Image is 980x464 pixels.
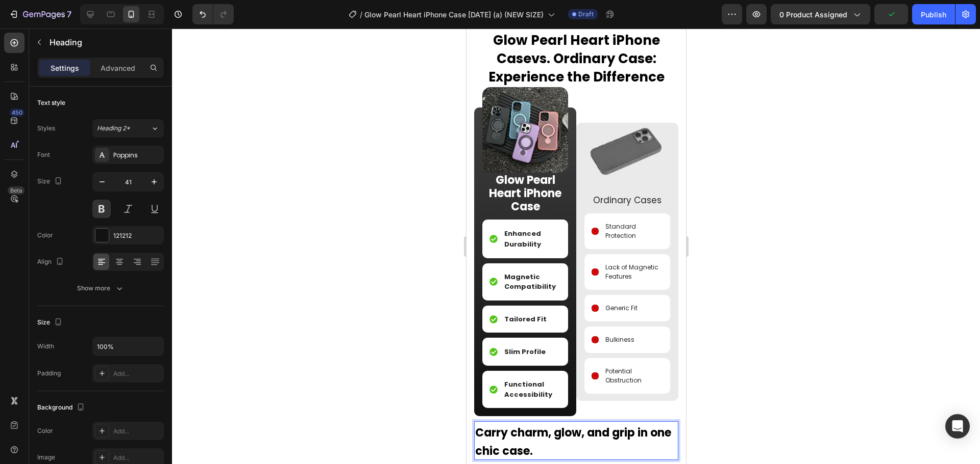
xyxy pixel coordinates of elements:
[37,279,164,297] button: Show more
[4,4,76,24] button: 7
[97,124,130,133] span: Heading 2*
[51,63,79,73] p: Settings
[93,337,163,356] input: Auto
[37,231,53,240] div: Color
[945,414,970,439] div: Open Intercom Messenger
[360,9,362,20] span: /
[77,283,125,293] div: Show more
[37,401,87,415] div: Background
[467,29,686,464] iframe: Design area
[921,9,946,20] div: Publish
[192,4,234,24] div: Undo/Redo
[37,316,64,330] div: Size
[912,4,955,24] button: Publish
[37,453,55,462] div: Image
[67,8,71,20] p: 7
[779,9,847,20] span: 0 product assigned
[50,36,160,48] p: Heading
[10,108,24,117] div: 450
[113,151,161,160] div: Poppins
[37,369,61,378] div: Padding
[37,175,64,188] div: Size
[101,63,135,73] p: Advanced
[37,124,55,133] div: Styles
[578,10,594,19] span: Draft
[113,427,161,436] div: Add...
[771,4,870,24] button: 0 product assigned
[37,150,50,159] div: Font
[113,453,161,462] div: Add...
[113,231,161,240] div: 121212
[364,9,544,20] span: Glow Pearl Heart iPhone Case [DATE] (a) (NEW SIZE)
[37,255,66,269] div: Align
[37,342,54,351] div: Width
[37,98,65,107] div: Text style
[37,426,53,435] div: Color
[113,369,161,378] div: Add...
[92,119,164,138] button: Heading 2*
[8,186,24,195] div: Beta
